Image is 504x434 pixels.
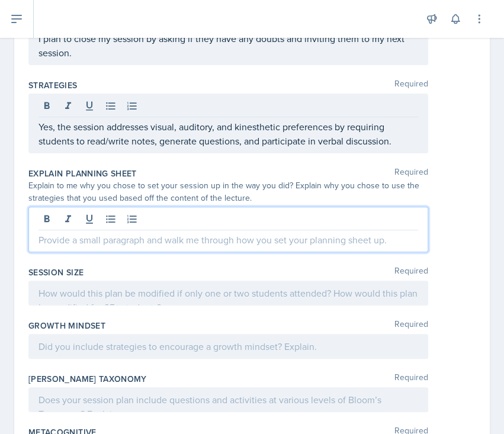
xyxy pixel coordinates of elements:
[28,266,84,278] label: Session Size
[38,120,418,148] p: Yes, the session addresses visual, auditory, and kinesthetic preferences by requiring students to...
[394,79,428,91] span: Required
[28,168,137,179] label: Explain Planning Sheet
[394,168,428,179] span: Required
[394,266,428,278] span: Required
[394,320,428,332] span: Required
[28,79,78,91] label: Strategies
[28,320,105,332] label: Growth Mindset
[28,179,428,204] div: Explain to me why you chose to set your session up in the way you did? Explain why you chose to u...
[38,31,418,60] p: I plan to close my session by asking if they have any doubts and inviting them to my next session.
[28,373,147,385] label: [PERSON_NAME] Taxonomy
[394,373,428,385] span: Required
